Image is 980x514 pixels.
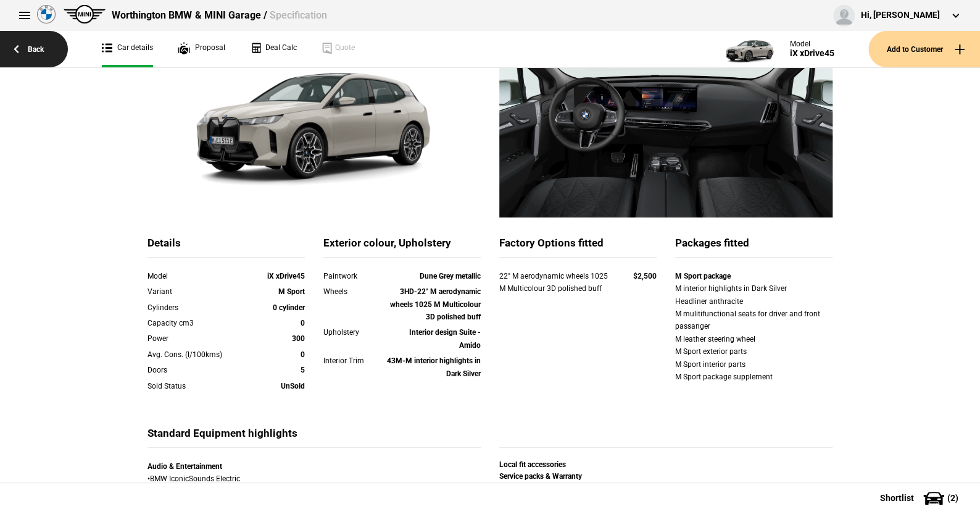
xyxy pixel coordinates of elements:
div: iX xDrive45 [790,48,834,59]
strong: iX xDrive45 [267,272,305,280]
strong: Interior design Suite - Amido [409,328,481,349]
img: mini.png [64,5,106,23]
div: Variant [147,285,242,298]
div: Capacity cm3 [147,317,242,329]
img: bmw.png [37,5,56,23]
a: Deal Calc [250,31,297,67]
strong: Dune Grey metallic [420,272,481,280]
strong: Local fit accessories [499,460,566,469]
strong: 43M-M interior highlights in Dark Silver [387,356,481,377]
div: Packages fitted [675,236,833,258]
button: Add to Customer [868,31,980,67]
strong: 300 [292,334,305,343]
span: Specification [269,9,326,21]
span: Shortlist [880,494,914,502]
div: Factory Options fitted [499,236,657,258]
strong: M Sport [278,287,305,296]
div: Doors [147,364,242,376]
div: Upholstery [323,326,386,339]
div: Paintwork [323,270,386,282]
strong: 3HD-22" M aerodynamic wheels 1025 M Multicolour 3D polished buff [390,287,481,321]
a: Car details [102,31,153,67]
div: Details [147,236,305,258]
div: Power [147,332,242,345]
div: Worthington BMW & MINI Garage / [112,9,326,22]
div: Interior Trim [323,355,386,367]
div: Hi, [PERSON_NAME] [861,9,940,22]
div: Sold Status [147,380,242,392]
strong: M Sport package [675,272,731,280]
strong: 0 [301,319,305,327]
strong: $2,500 [633,272,657,280]
a: Proposal [178,31,225,67]
div: Avg. Cons. (l/100kms) [147,348,242,361]
div: 22" M aerodynamic wheels 1025 M Multicolour 3D polished buff [499,270,610,295]
strong: Service packs & Warranty [499,472,582,481]
span: ( 2 ) [947,494,958,502]
strong: UnSold [281,382,305,390]
div: Model [147,270,242,282]
div: Standard Equipment highlights [147,426,481,448]
div: M interior highlights in Dark Silver Headliner anthracite M mulitifunctional seats for driver and... [675,282,833,383]
div: Exterior colour, Upholstery [323,236,481,258]
strong: Audio & Entertainment [147,462,222,471]
strong: 5 [301,366,305,374]
div: Model [790,40,834,48]
strong: 0 [301,350,305,359]
div: Cylinders [147,301,242,314]
button: Shortlist(2) [862,482,980,513]
strong: 0 cylinder [273,303,305,312]
div: Wheels [323,285,386,298]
